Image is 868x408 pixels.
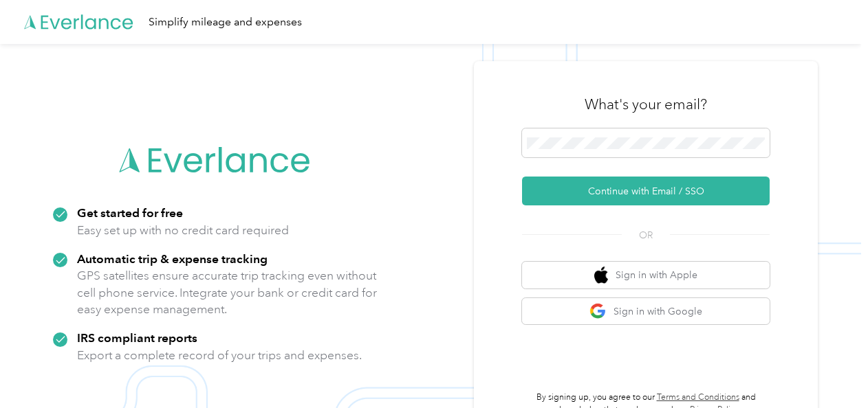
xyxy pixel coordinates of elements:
[791,331,868,408] iframe: Everlance-gr Chat Button Frame
[594,267,608,284] img: apple logo
[585,95,707,114] h3: What's your email?
[77,205,183,220] strong: Get started for free
[522,262,770,288] button: apple logoSign in with Apple
[77,267,378,318] p: GPS satellites ensure accurate trip tracking even without cell phone service. Integrate your bank...
[589,303,607,320] img: google logo
[522,177,770,205] button: Continue with Email / SSO
[622,228,670,242] span: OR
[77,347,362,364] p: Export a complete record of your trips and expenses.
[77,222,289,239] p: Easy set up with no credit card required
[77,330,197,345] strong: IRS compliant reports
[77,251,268,266] strong: Automatic trip & expense tracking
[657,392,739,403] a: Terms and Conditions
[149,14,302,31] div: Simplify mileage and expenses
[522,298,770,325] button: google logoSign in with Google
